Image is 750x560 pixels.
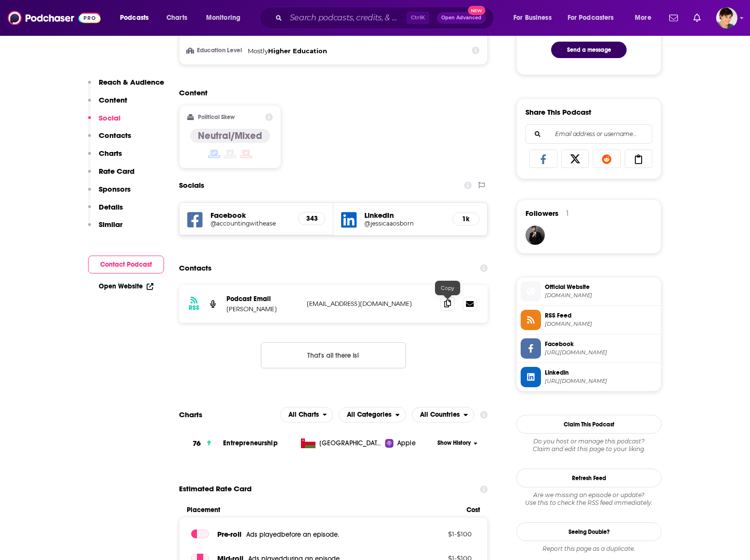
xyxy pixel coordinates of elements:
[716,7,737,29] span: Logged in as bethwouldknow
[521,281,657,302] a: Official Website[DOMAIN_NAME]
[507,10,564,26] button: open menu
[99,95,127,105] p: Content
[288,411,319,418] span: All Charts
[525,124,652,144] div: Search followers
[179,480,252,498] span: Estimated Rate Card
[521,367,657,387] a: Linkedin[URL][DOMAIN_NAME]
[187,47,244,54] h3: Education Level
[412,407,474,423] button: open menu
[210,211,290,220] h5: Facebook
[210,220,290,227] a: @accountingwithease
[516,522,661,541] a: Seeing Double?
[193,438,201,449] h3: 76
[88,166,135,184] button: Rate Card
[88,202,123,220] button: Details
[179,88,480,97] h2: Content
[437,12,486,24] button: Open AdvancedNew
[435,439,481,447] button: Show History
[198,130,262,142] h4: Neutral/Mixed
[286,10,406,26] input: Search podcasts, credits, & more...
[339,407,406,423] h2: Categories
[521,310,657,330] a: RSS Feed[DOMAIN_NAME]
[280,407,333,423] button: open menu
[189,304,199,312] h3: RSS
[198,114,235,121] h2: Political Skew
[525,226,545,245] img: JohirMia
[199,10,253,26] button: open menu
[99,149,122,158] p: Charts
[179,430,223,457] a: 76
[246,530,339,539] span: Ads played before an episode .
[88,95,127,113] button: Content
[566,209,569,218] div: 1
[561,150,589,168] a: Share on X/Twitter
[593,150,621,168] a: Share on Reddit
[306,214,317,223] h5: 343
[297,439,386,448] a: [GEOGRAPHIC_DATA]
[468,6,485,15] span: New
[525,209,558,218] span: Followers
[223,439,277,447] a: Entrepreneurship
[88,113,120,131] button: Social
[516,469,661,487] button: Refresh Feed
[187,506,458,514] span: Placement
[529,150,557,168] a: Share on Facebook
[525,107,591,117] h3: Share This Podcast
[690,10,705,26] a: Show notifications dropdown
[206,11,240,25] span: Monitoring
[226,305,299,313] p: [PERSON_NAME]
[534,125,644,143] input: Email address or username...
[516,491,661,507] div: Are we missing an episode or update? Use this to check the RSS feed immediately.
[88,131,131,149] button: Contacts
[409,530,472,538] p: $ 1 - $ 100
[716,7,737,29] img: User Profile
[435,281,460,295] div: Copy
[248,47,268,55] span: Mostly
[412,407,474,423] h2: Countries
[166,11,187,25] span: Charts
[364,211,445,220] h5: LinkedIn
[516,415,661,434] button: Claim This Podcast
[628,10,663,26] button: open menu
[179,259,211,277] h2: Contacts
[466,506,480,514] span: Cost
[437,439,471,447] span: Show History
[88,149,122,166] button: Charts
[545,340,657,348] span: Facebook
[269,7,503,29] div: Search podcasts, credits, & more...
[516,545,661,553] div: Report this page as a duplicate.
[226,295,299,303] p: Podcast Email
[545,378,657,385] span: https://www.linkedin.com/in/jessicaaosborn
[99,282,153,290] a: Open Website
[88,256,164,273] button: Contact Podcast
[88,220,122,238] button: Similar
[99,77,164,87] p: Reach & Audience
[364,220,445,227] a: @jessicaaosborn
[385,439,434,448] a: Apple
[160,10,193,26] a: Charts
[561,10,628,26] button: open menu
[99,131,131,140] p: Contacts
[665,10,682,26] a: Show notifications dropdown
[319,439,382,448] span: Oman
[516,438,661,445] span: Do you host or manage this podcast?
[397,439,416,448] span: Apple
[420,411,460,418] span: All Countries
[406,12,429,24] span: Ctrl K
[516,438,661,453] div: Claim and edit this page to your liking.
[120,11,149,25] span: Podcasts
[568,11,614,25] span: For Podcasters
[99,184,131,194] p: Sponsors
[113,10,161,26] button: open menu
[88,77,164,95] button: Reach & Audience
[551,42,627,58] button: Send a message
[545,311,657,320] span: RSS Feed
[461,215,471,223] h5: 1k
[99,202,123,212] p: Details
[441,15,481,20] span: Open Advanced
[99,113,120,122] p: Social
[179,410,202,419] h2: Charts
